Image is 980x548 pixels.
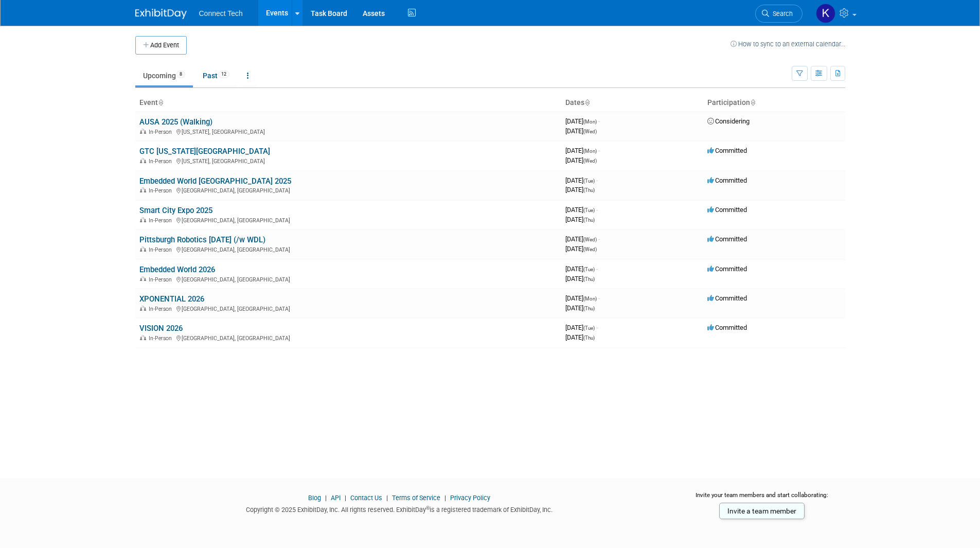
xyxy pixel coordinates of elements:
[139,275,557,283] div: [GEOGRAPHIC_DATA], [GEOGRAPHIC_DATA]
[565,117,600,125] span: [DATE]
[583,148,597,154] span: (Mon)
[139,245,557,253] div: [GEOGRAPHIC_DATA], [GEOGRAPHIC_DATA]
[140,246,146,252] img: In-Person Event
[149,187,175,194] span: In-Person
[135,36,187,55] button: Add Event
[596,265,598,273] span: -
[140,276,146,281] img: In-Person Event
[139,176,291,186] a: Embedded World [GEOGRAPHIC_DATA] 2025
[565,235,600,243] span: [DATE]
[598,294,600,302] span: -
[707,176,747,184] span: Committed
[583,119,597,125] span: (Mon)
[565,294,600,302] span: [DATE]
[139,294,204,304] a: XPONENTIAL 2026
[139,147,270,156] a: GTC [US_STATE][GEOGRAPHIC_DATA]
[323,494,329,502] span: |
[135,503,664,515] div: Copyright © 2025 ExhibitDay, Inc. All rights reserved. ExhibitDay is a registered trademark of Ex...
[561,94,703,112] th: Dates
[707,294,747,302] span: Committed
[350,494,382,502] a: Contact Us
[149,158,175,165] span: In-Person
[583,296,597,302] span: (Mon)
[707,206,747,214] span: Committed
[442,494,449,502] span: |
[583,267,595,272] span: (Tue)
[596,206,598,214] span: -
[816,4,835,23] img: Kara Price
[176,70,185,78] span: 8
[450,494,490,502] a: Privacy Policy
[565,156,597,164] span: [DATE]
[707,324,747,331] span: Committed
[583,207,595,213] span: (Tue)
[139,333,557,342] div: [GEOGRAPHIC_DATA], [GEOGRAPHIC_DATA]
[598,117,600,125] span: -
[331,494,341,502] a: API
[583,335,595,341] span: (Thu)
[139,324,183,333] a: VISION 2026
[583,246,597,252] span: (Wed)
[679,491,845,506] div: Invite your team members and start collaborating:
[140,129,146,134] img: In-Person Event
[707,117,750,125] span: Considering
[565,206,598,214] span: [DATE]
[707,235,747,243] span: Committed
[565,333,595,341] span: [DATE]
[583,187,595,193] span: (Thu)
[392,494,440,502] a: Terms of Service
[149,246,175,253] span: In-Person
[565,127,597,135] span: [DATE]
[583,306,595,311] span: (Thu)
[135,9,187,19] img: ExhibitDay
[149,129,175,135] span: In-Person
[703,94,845,112] th: Participation
[583,158,597,164] span: (Wed)
[750,98,755,107] a: Sort by Participation Type
[596,176,598,184] span: -
[707,147,747,154] span: Committed
[707,265,747,273] span: Committed
[583,178,595,184] span: (Tue)
[565,186,595,193] span: [DATE]
[135,66,193,85] a: Upcoming8
[565,176,598,184] span: [DATE]
[139,117,212,127] a: AUSA 2025 (Walking)
[583,217,595,223] span: (Thu)
[565,147,600,154] span: [DATE]
[139,186,557,194] div: [GEOGRAPHIC_DATA], [GEOGRAPHIC_DATA]
[139,127,557,135] div: [US_STATE], [GEOGRAPHIC_DATA]
[719,503,805,519] a: Invite a team member
[583,276,595,282] span: (Thu)
[199,9,243,17] span: Connect Tech
[426,505,430,511] sup: ®
[583,237,597,242] span: (Wed)
[755,5,803,23] a: Search
[342,494,349,502] span: |
[149,217,175,224] span: In-Person
[140,335,146,340] img: In-Person Event
[139,156,557,165] div: [US_STATE], [GEOGRAPHIC_DATA]
[158,98,163,107] a: Sort by Event Name
[384,494,390,502] span: |
[598,235,600,243] span: -
[218,70,229,78] span: 12
[140,306,146,311] img: In-Person Event
[583,325,595,331] span: (Tue)
[583,129,597,134] span: (Wed)
[584,98,590,107] a: Sort by Start Date
[565,245,597,253] span: [DATE]
[308,494,321,502] a: Blog
[598,147,600,154] span: -
[565,304,595,312] span: [DATE]
[140,187,146,192] img: In-Person Event
[139,216,557,224] div: [GEOGRAPHIC_DATA], [GEOGRAPHIC_DATA]
[149,276,175,283] span: In-Person
[565,324,598,331] span: [DATE]
[769,10,793,17] span: Search
[565,275,595,282] span: [DATE]
[140,158,146,163] img: In-Person Event
[139,304,557,312] div: [GEOGRAPHIC_DATA], [GEOGRAPHIC_DATA]
[139,265,215,274] a: Embedded World 2026
[596,324,598,331] span: -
